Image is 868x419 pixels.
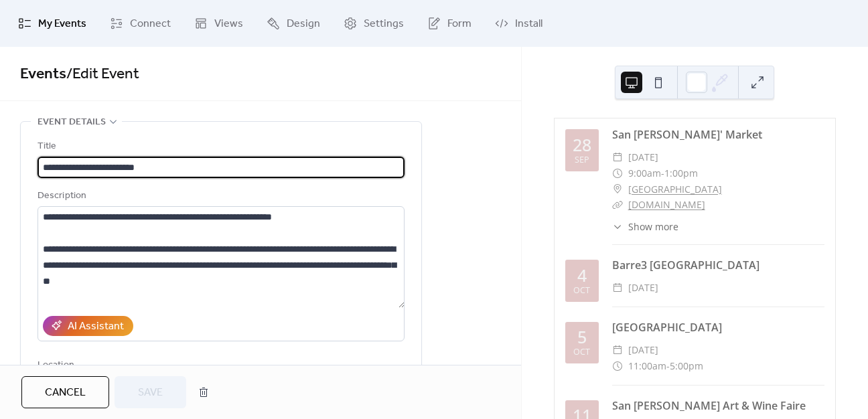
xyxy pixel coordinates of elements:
span: 9:00am [628,165,661,181]
div: Title [38,139,402,155]
div: AI Assistant [68,319,124,335]
a: [GEOGRAPHIC_DATA] [628,181,722,197]
span: / Edit Event [66,60,139,89]
a: Views [184,5,253,41]
div: ​ [612,220,623,234]
span: [DATE] [628,149,658,165]
div: Oct [573,286,590,295]
div: Barre3 [GEOGRAPHIC_DATA] [612,257,824,273]
a: Form [417,5,482,41]
a: My Events [8,5,96,41]
div: ​ [612,165,623,181]
button: AI Assistant [43,316,133,336]
div: Description [38,188,402,204]
span: Event details [38,114,106,131]
div: ​ [612,149,623,165]
div: San [PERSON_NAME] Art & Wine Faire [612,398,824,414]
div: 5 [577,329,587,345]
a: [DOMAIN_NAME] [628,198,705,211]
a: Design [257,5,330,41]
span: Settings [364,16,404,32]
a: Install [485,5,553,41]
div: ​ [612,197,623,213]
span: - [666,358,670,374]
button: Cancel [21,376,109,408]
a: Settings [334,5,414,41]
div: ​ [612,280,623,296]
span: My Events [38,16,86,32]
span: 1:00pm [664,165,698,181]
span: Form [447,16,472,32]
span: Show more [628,220,678,234]
span: [DATE] [628,342,658,358]
span: Install [515,16,542,32]
div: 4 [577,267,587,284]
div: ​ [612,342,623,358]
div: Location [38,357,402,373]
span: Connect [130,16,171,32]
button: ​Show more [612,220,678,234]
div: [GEOGRAPHIC_DATA] [612,319,824,335]
span: 11:00am [628,358,666,374]
span: Views [214,16,243,32]
div: Oct [573,348,590,357]
a: Connect [100,5,181,41]
div: Sep [575,156,589,165]
span: 5:00pm [670,358,703,374]
div: 28 [573,137,591,153]
div: ​ [612,181,623,197]
a: Events [20,60,66,89]
span: - [661,165,664,181]
span: Cancel [45,385,86,401]
div: ​ [612,358,623,374]
a: San [PERSON_NAME]' Market [612,127,762,142]
span: [DATE] [628,280,658,296]
span: Design [287,16,320,32]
